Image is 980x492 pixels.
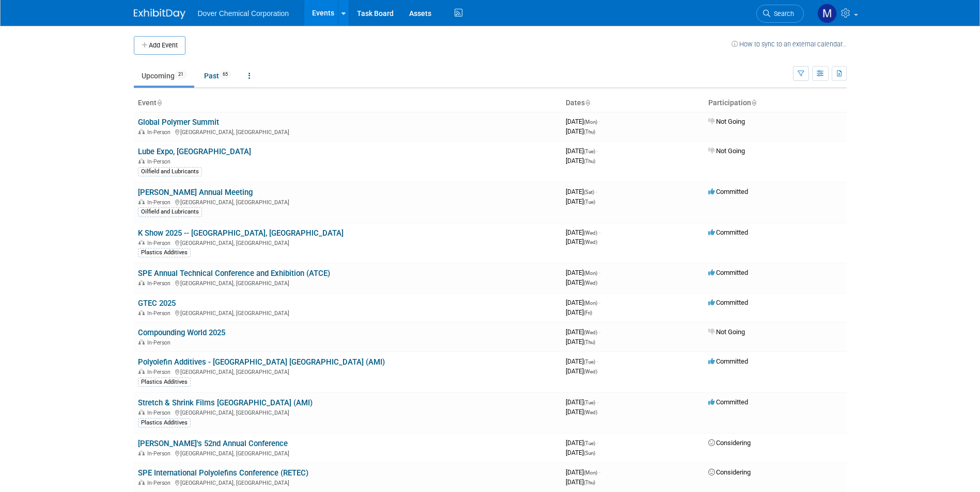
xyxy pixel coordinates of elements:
[584,239,597,245] span: (Wed)
[596,188,597,195] span: -
[138,308,557,317] div: [GEOGRAPHIC_DATA], [GEOGRAPHIC_DATA]
[708,328,745,336] span: Not Going
[566,449,595,456] span: [DATE]
[566,118,600,125] span: [DATE]
[198,9,289,18] span: Dover Chemical Corporation
[138,278,557,287] div: [GEOGRAPHIC_DATA], [GEOGRAPHIC_DATA]
[566,238,597,245] span: [DATE]
[817,4,837,23] img: Matt Fender
[566,478,595,486] span: [DATE]
[220,71,231,78] span: 65
[138,199,145,204] img: In-Person Event
[597,147,598,155] span: -
[566,188,597,195] span: [DATE]
[566,338,595,346] span: [DATE]
[138,408,557,416] div: [GEOGRAPHIC_DATA], [GEOGRAPHIC_DATA]
[138,129,145,134] img: In-Person Event
[566,299,600,306] span: [DATE]
[138,167,202,176] div: Oilfield and Lubricants
[134,9,185,19] img: ExhibitDay
[138,248,191,257] div: Plastics Additives
[732,40,847,48] a: How to sync to an external calendar...
[138,328,225,337] a: Compounding World 2025
[597,357,598,365] span: -
[157,99,162,107] a: Sort by Event Name
[584,470,597,475] span: (Mon)
[566,228,600,236] span: [DATE]
[134,36,185,55] button: Add Event
[566,398,598,406] span: [DATE]
[566,147,598,155] span: [DATE]
[138,409,145,415] img: In-Person Event
[751,99,756,107] a: Sort by Participation Type
[584,280,597,286] span: (Wed)
[138,269,330,278] a: SPE Annual Technical Conference and Exhibition (ATCE)
[138,468,308,478] a: SPE International Polyolefins Conference (RETEC)
[599,228,600,236] span: -
[134,66,194,86] a: Upcoming21
[147,280,174,287] span: In-Person
[597,439,598,447] span: -
[147,480,174,486] span: In-Person
[138,127,557,136] div: [GEOGRAPHIC_DATA], [GEOGRAPHIC_DATA]
[599,328,600,336] span: -
[138,369,145,374] img: In-Person Event
[584,119,597,125] span: (Mon)
[138,147,251,156] a: Lube Expo, [GEOGRAPHIC_DATA]
[138,299,176,308] a: GTEC 2025
[147,450,174,457] span: In-Person
[138,378,191,387] div: Plastics Additives
[708,269,748,276] span: Committed
[562,94,704,112] th: Dates
[147,158,174,165] span: In-Person
[584,129,595,135] span: (Thu)
[138,188,253,197] a: [PERSON_NAME] Annual Meeting
[138,339,145,345] img: In-Person Event
[708,439,751,447] span: Considering
[138,439,288,448] a: [PERSON_NAME]'s 52nd Annual Conference
[566,269,600,276] span: [DATE]
[584,199,595,205] span: (Tue)
[138,280,145,285] img: In-Person Event
[566,157,595,165] span: [DATE]
[196,66,239,86] a: Past65
[599,269,600,276] span: -
[597,398,598,406] span: -
[175,71,186,78] span: 21
[584,369,597,374] span: (Wed)
[138,450,145,455] img: In-Person Event
[599,299,600,306] span: -
[138,367,557,375] div: [GEOGRAPHIC_DATA], [GEOGRAPHIC_DATA]
[147,199,174,206] span: In-Person
[138,198,557,206] div: [GEOGRAPHIC_DATA], [GEOGRAPHIC_DATA]
[138,118,219,127] a: Global Polymer Summit
[138,398,313,407] a: Stretch & Shrink Films [GEOGRAPHIC_DATA] (AMI)
[708,357,748,365] span: Committed
[708,147,745,155] span: Not Going
[584,450,595,456] span: (Sun)
[138,357,385,367] a: Polyolefin Additives - [GEOGRAPHIC_DATA] [GEOGRAPHIC_DATA] (AMI)
[584,189,594,195] span: (Sat)
[138,478,557,486] div: [GEOGRAPHIC_DATA], [GEOGRAPHIC_DATA]
[584,480,595,485] span: (Thu)
[584,400,595,405] span: (Tue)
[770,10,794,18] span: Search
[708,468,751,476] span: Considering
[584,310,592,316] span: (Fri)
[147,240,174,247] span: In-Person
[147,409,174,416] span: In-Person
[584,300,597,306] span: (Mon)
[708,228,748,236] span: Committed
[566,468,600,476] span: [DATE]
[584,440,595,446] span: (Tue)
[147,369,174,375] span: In-Person
[566,439,598,447] span: [DATE]
[708,188,748,195] span: Committed
[584,270,597,276] span: (Mon)
[566,328,600,336] span: [DATE]
[708,299,748,306] span: Committed
[566,198,595,205] span: [DATE]
[599,118,600,125] span: -
[584,149,595,154] span: (Tue)
[566,127,595,135] span: [DATE]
